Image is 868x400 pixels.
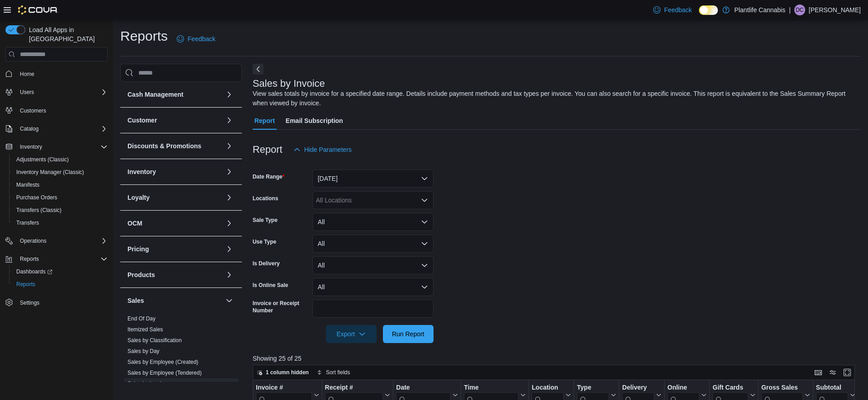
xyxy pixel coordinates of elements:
[650,1,695,19] a: Feedback
[127,296,144,305] h3: Sales
[13,279,39,290] a: Reports
[253,300,309,314] label: Invoice or Receipt Number
[2,67,111,80] button: Home
[127,270,222,279] button: Products
[127,90,184,99] h3: Cash Management
[13,266,108,277] span: Dashboards
[16,105,50,116] a: Customers
[16,268,52,275] span: Dashboards
[396,384,451,392] div: Date
[816,384,848,392] div: Subtotal
[253,78,325,89] h3: Sales by Invoice
[13,279,108,290] span: Reports
[2,86,111,99] button: Users
[312,213,434,231] button: All
[796,5,803,15] span: DC
[734,5,785,15] p: Plantlife Cannabis
[253,144,283,155] h3: Report
[16,181,39,188] span: Manifests
[13,205,65,216] a: Transfers (Classic)
[127,245,149,254] h3: Pricing
[20,89,34,96] span: Users
[120,27,168,45] h1: Reports
[712,384,748,392] div: Gift Cards
[789,5,791,15] p: |
[127,141,201,151] h3: Discounts & Promotions
[13,179,108,190] span: Manifests
[827,367,838,378] button: Display options
[2,235,111,247] button: Operations
[127,370,202,376] a: Sales by Employee (Tendered)
[286,112,343,130] span: Email Subscription
[127,245,222,254] button: Pricing
[16,235,50,246] button: Operations
[2,296,111,309] button: Settings
[9,166,111,179] button: Inventory Manager (Classic)
[127,326,163,333] a: Itemized Sales
[127,270,155,279] h3: Products
[253,282,288,289] label: Is Online Sale
[699,15,699,15] span: Dark Mode
[127,219,142,228] h3: OCM
[20,107,46,114] span: Customers
[13,167,108,178] span: Inventory Manager (Classic)
[813,367,824,378] button: Keyboard shortcuts
[312,278,434,296] button: All
[16,297,108,308] span: Settings
[794,5,805,15] div: Donna Chapman
[761,384,803,392] div: Gross Sales
[127,116,157,125] h3: Customer
[127,167,156,176] h3: Inventory
[13,217,108,228] span: Transfers
[9,204,111,216] button: Transfers (Classic)
[667,384,699,392] div: Online
[253,89,856,108] div: View sales totals by invoice for a specified date range. Details include payment methods and tax ...
[392,329,425,339] span: Run Report
[312,235,434,253] button: All
[2,253,111,265] button: Reports
[13,192,108,203] span: Purchase Orders
[664,5,692,14] span: Feedback
[9,278,111,291] button: Reports
[127,90,222,99] button: Cash Management
[253,173,285,180] label: Date Range
[224,295,235,306] button: Sales
[127,381,167,387] a: Sales by Invoice
[256,384,312,392] div: Invoice #
[16,254,108,264] span: Reports
[127,219,222,228] button: OCM
[13,266,56,277] a: Dashboards
[304,145,352,154] span: Hide Parameters
[16,194,57,201] span: Purchase Orders
[16,123,108,134] span: Catalog
[253,216,278,224] label: Sale Type
[16,87,108,98] span: Users
[20,125,38,132] span: Catalog
[9,191,111,204] button: Purchase Orders
[255,112,275,130] span: Report
[577,384,609,392] div: Type
[325,384,383,392] div: Receipt #
[224,115,235,126] button: Customer
[16,141,108,152] span: Inventory
[20,71,34,78] span: Home
[224,269,235,280] button: Products
[127,337,182,344] a: Sales by Classification
[127,116,222,125] button: Customer
[421,197,428,204] button: Open list of options
[622,384,654,392] div: Delivery
[13,167,88,178] a: Inventory Manager (Classic)
[127,358,198,366] span: Sales by Employee (Created)
[127,167,222,176] button: Inventory
[464,384,519,392] div: Time
[312,256,434,274] button: All
[313,367,354,378] button: Sort fields
[16,254,42,264] button: Reports
[127,326,163,333] span: Itemized Sales
[127,141,222,151] button: Discounts & Promotions
[16,169,84,176] span: Inventory Manager (Classic)
[809,5,861,15] p: [PERSON_NAME]
[5,63,108,333] nav: Complex example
